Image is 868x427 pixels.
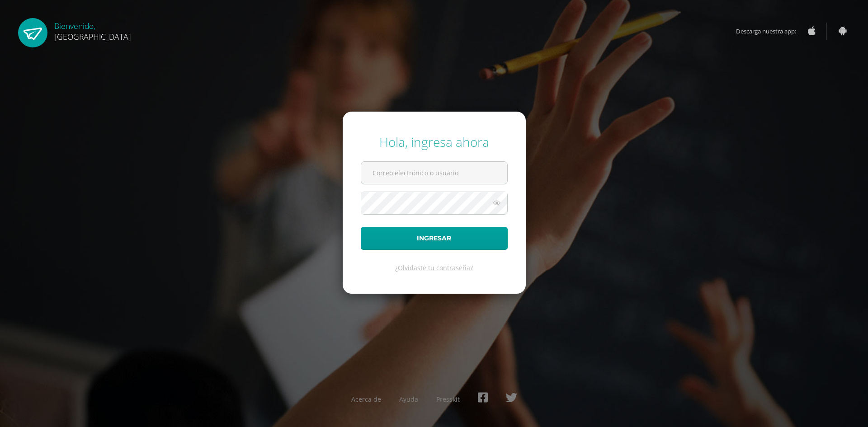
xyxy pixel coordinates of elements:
[351,395,381,404] a: Acerca de
[54,18,131,42] div: Bienvenido,
[436,395,460,404] a: Presskit
[54,31,131,42] span: [GEOGRAPHIC_DATA]
[399,395,418,404] a: Ayuda
[736,23,805,40] span: Descarga nuestra app:
[361,133,508,150] div: Hola, ingresa ahora
[395,263,473,272] a: ¿Olvidaste tu contraseña?
[361,227,508,250] button: Ingresar
[361,162,507,184] input: Correo electrónico o usuario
